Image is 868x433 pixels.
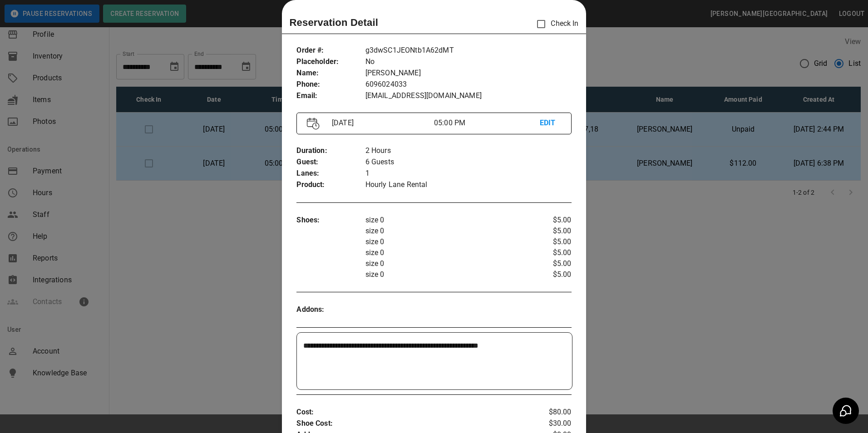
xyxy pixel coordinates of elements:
[296,68,365,79] p: Name :
[296,304,365,315] p: Addons :
[365,145,572,157] p: 2 Hours
[296,215,365,226] p: Shoes :
[532,15,578,34] p: Check In
[434,118,540,128] p: 05:00 PM
[365,157,572,168] p: 6 Guests
[365,226,526,236] p: size 0
[365,269,526,280] p: size 0
[526,226,572,236] p: $5.00
[365,90,572,102] p: [EMAIL_ADDRESS][DOMAIN_NAME]
[365,68,572,79] p: [PERSON_NAME]
[296,418,525,429] p: Shoe Cost :
[289,15,378,30] p: Reservation Detail
[365,179,572,191] p: Hourly Lane Rental
[365,236,526,247] p: size 0
[296,168,365,179] p: Lanes :
[365,56,572,68] p: No
[296,145,365,157] p: Duration :
[526,215,572,226] p: $5.00
[540,118,561,129] p: EDIT
[365,258,526,269] p: size 0
[328,118,434,128] p: [DATE]
[365,247,526,258] p: size 0
[296,157,365,168] p: Guest :
[526,258,572,269] p: $5.00
[365,79,572,90] p: 6096024033
[296,407,525,418] p: Cost :
[365,168,572,179] p: 1
[296,56,365,68] p: Placeholder :
[526,269,572,280] p: $5.00
[365,45,572,56] p: g3dwSC1JEONtb1A62dMT
[526,236,572,247] p: $5.00
[296,79,365,90] p: Phone :
[365,215,526,226] p: size 0
[296,45,365,56] p: Order # :
[296,90,365,102] p: Email :
[526,247,572,258] p: $5.00
[296,179,365,191] p: Product :
[526,418,572,429] p: $30.00
[526,407,572,418] p: $80.00
[307,118,320,130] img: Vector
